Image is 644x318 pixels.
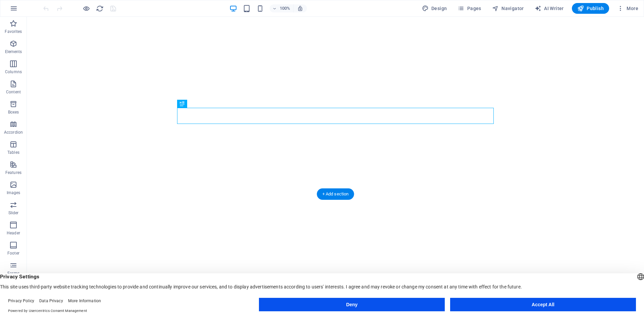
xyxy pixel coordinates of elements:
[270,4,293,12] button: 100%
[7,190,20,195] p: Images
[280,4,290,12] h6: 100%
[5,69,22,75] p: Columns
[96,4,104,12] button: reload
[489,3,527,14] button: Navigator
[297,5,303,11] i: On resize automatically adjust zoom level to fit chosen device.
[5,29,22,34] p: Favorites
[82,4,90,12] button: Click here to leave preview mode and continue editing
[492,5,524,12] span: Navigator
[572,3,609,14] button: Publish
[4,130,23,135] p: Accordion
[7,271,19,276] p: Forms
[422,5,447,12] span: Design
[6,89,21,95] p: Content
[7,230,20,236] p: Header
[7,150,19,155] p: Tables
[617,5,638,12] span: More
[614,3,641,14] button: More
[532,3,567,14] button: AI Writer
[5,170,21,175] p: Features
[8,109,19,115] p: Boxes
[455,3,484,14] button: Pages
[535,5,564,12] span: AI Writer
[419,3,450,14] button: Design
[96,5,104,12] i: Reload page
[458,5,481,12] span: Pages
[8,210,19,216] p: Slider
[577,5,604,12] span: Publish
[7,251,19,256] p: Footer
[419,3,450,14] div: Design (Ctrl+Alt+Y)
[5,49,22,54] p: Elements
[317,188,354,200] div: + Add section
